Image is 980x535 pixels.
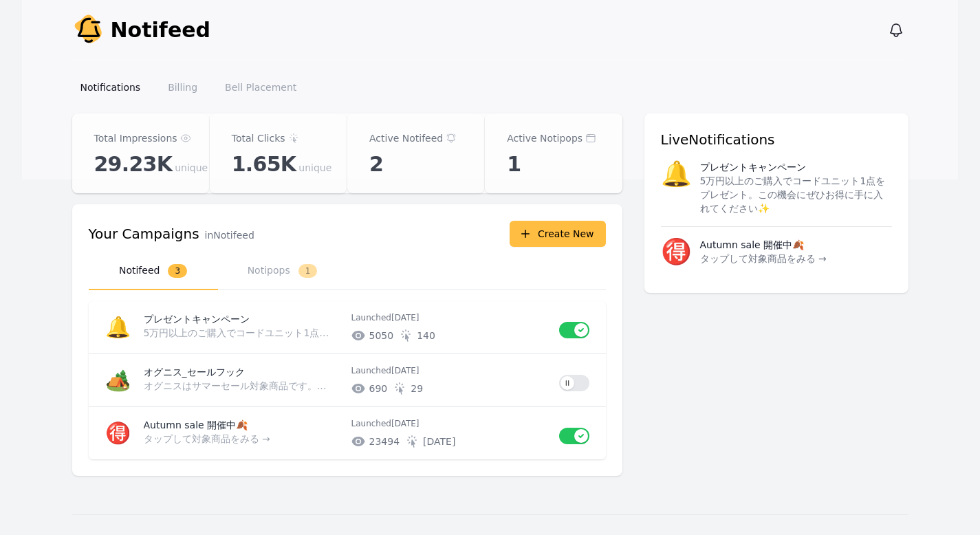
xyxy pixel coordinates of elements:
[160,75,206,100] a: Billing
[94,130,177,146] p: Total Impressions
[232,152,296,177] span: 1.65K
[661,160,692,215] span: 🔔
[105,421,131,445] span: 🉐
[72,14,105,47] img: Your Company
[351,312,548,323] p: Launched
[72,75,149,100] a: Notifications
[369,382,388,395] span: # of unique impressions
[105,368,131,392] span: 🏕️
[351,365,548,376] p: Launched
[89,407,606,459] a: 🉐Autumn sale 開催中🍂タップして対象商品をみる →Launched[DATE]23494[DATE]
[423,435,455,448] span: # of unique clicks
[144,379,335,393] p: オグニスはサマーセール対象商品です。お得に購入できるのは8/31まで。お早めにご確認ください！
[89,301,606,353] a: 🔔プレゼントキャンペーン5万円以上のご購入でコードユニット1点をプレゼント。この機会にぜひお得に手に入れてください✨Launched[DATE]5050140
[89,252,218,290] button: Notifeed3
[391,313,420,323] time: 2025-09-20T00:53:52.828Z
[89,252,606,290] nav: Tabs
[175,161,208,175] span: unique
[205,228,254,242] p: in Notifeed
[217,75,305,100] a: Bell Placement
[391,419,420,428] time: 2025-08-13T14:12:34.913Z
[700,252,827,265] p: タップして対象商品をみる →
[369,435,400,448] span: # of unique impressions
[369,152,383,177] span: 2
[168,264,187,278] span: 3
[298,161,331,175] span: unique
[144,326,335,340] p: 5万円以上のご購入でコードユニット1点をプレゼント。この機会にぜひお得に手に入れてください✨
[144,418,340,432] p: Autumn sale 開催中🍂
[144,312,340,326] p: プレゼントキャンペーン
[700,238,805,252] p: Autumn sale 開催中🍂
[72,14,211,47] a: Notifeed
[94,152,173,177] span: 29.23K
[89,224,199,243] h3: Your Campaigns
[417,329,435,342] span: # of unique clicks
[507,130,582,146] p: Active Notipops
[105,315,131,339] span: 🔔
[507,152,521,177] span: 1
[232,130,285,146] p: Total Clicks
[661,238,692,265] span: 🉐
[111,18,211,43] span: Notifeed
[351,418,548,429] p: Launched
[144,365,340,379] p: オグニス_セールフック
[700,160,806,174] p: プレゼントキャンペーン
[218,252,347,290] button: Notipops1
[369,130,443,146] p: Active Notifeed
[661,130,892,149] h3: Live Notifications
[700,174,892,215] p: 5万円以上のご購入でコードユニット1点をプレゼント。この機会にぜひお得に手に入れてください✨
[391,366,420,375] time: 2025-08-22T01:03:02.936Z
[510,221,606,247] button: Create New
[369,329,394,342] span: # of unique impressions
[144,432,335,446] p: タップして対象商品をみる →
[411,382,423,395] span: # of unique clicks
[298,264,318,278] span: 1
[89,354,606,406] a: 🏕️オグニス_セールフックオグニスはサマーセール対象商品です。お得に購入できるのは8/31まで。お早めにご確認ください！Launched[DATE]69029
